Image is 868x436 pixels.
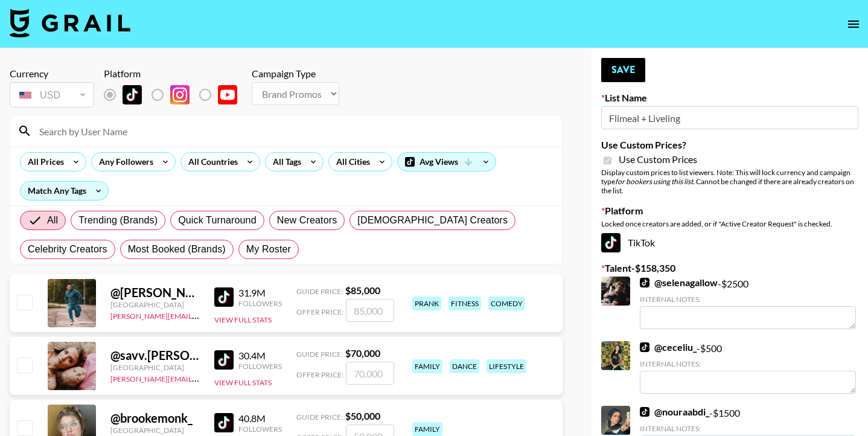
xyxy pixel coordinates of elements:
img: TikTok [214,287,234,307]
label: List Name [601,92,858,104]
img: YouTube [218,85,237,104]
div: lifestyle [487,359,526,373]
div: Currency [10,68,94,80]
span: Offer Price: [296,307,343,316]
div: Followers [238,299,282,308]
div: dance [450,359,479,373]
a: [PERSON_NAME][EMAIL_ADDRESS][DOMAIN_NAME] [110,372,289,383]
div: - $ 500 [640,341,856,394]
span: Use Custom Prices [619,153,697,165]
button: View Full Stats [214,378,272,387]
img: Instagram [170,85,190,104]
div: USD [12,85,92,106]
button: open drawer [841,12,866,36]
div: comedy [488,297,525,310]
div: Campaign Type [252,68,339,80]
span: Offer Price: [296,370,343,379]
button: Save [601,58,645,82]
span: Guide Price: [296,412,343,422]
div: - $ 2500 [640,277,856,329]
span: Most Booked (Brands) [128,242,226,257]
a: [PERSON_NAME][EMAIL_ADDRESS][DOMAIN_NAME] [110,309,289,321]
span: Guide Price: [296,350,343,359]
a: @selenagallow [640,277,718,289]
div: Internal Notes: [640,295,856,304]
div: Display custom prices to list viewers. Note: This will lock currency and campaign type . Cannot b... [601,168,858,195]
span: My Roster [246,242,291,257]
div: [GEOGRAPHIC_DATA] [110,363,200,372]
img: Grail Talent [10,8,130,37]
div: 30.4M [238,350,282,362]
div: All Prices [21,153,66,171]
div: TikTok [601,233,858,252]
strong: $ 50,000 [345,410,380,422]
img: TikTok [640,342,649,352]
strong: $ 70,000 [345,347,380,359]
div: family [412,422,442,436]
div: Avg Views [398,153,496,171]
span: Trending (Brands) [78,213,158,228]
div: prank [412,297,441,310]
span: New Creators [277,213,337,228]
div: Match Any Tags [21,182,108,200]
div: 31.9M [238,287,282,299]
div: Platform [104,68,247,80]
div: List locked to TikTok. [104,82,247,107]
div: Any Followers [92,153,156,171]
div: Internal Notes: [640,424,856,433]
div: fitness [448,297,481,310]
div: All Cities [329,153,372,171]
div: All Countries [181,153,240,171]
label: Use Custom Prices? [601,139,858,151]
strong: $ 85,000 [345,284,380,296]
img: TikTok [640,278,649,287]
div: Currency is locked to USD [10,80,94,110]
a: @nouraabdi_ [640,406,709,418]
img: TikTok [214,350,234,370]
div: Locked once creators are added, or if "Active Creator Request" is checked. [601,219,858,228]
div: Internal Notes: [640,359,856,368]
img: TikTok [640,407,649,417]
div: [GEOGRAPHIC_DATA] [110,426,200,435]
span: Guide Price: [296,287,343,296]
div: family [412,359,442,373]
span: All [47,213,58,228]
img: TikTok [601,233,621,252]
div: Followers [238,425,282,434]
img: TikTok [123,85,142,104]
a: @ceceliu_ [640,341,697,353]
div: 40.8M [238,412,282,425]
label: Platform [601,205,858,217]
span: Quick Turnaround [178,213,257,228]
span: [DEMOGRAPHIC_DATA] Creators [357,213,508,228]
span: Celebrity Creators [28,242,107,257]
label: Talent - $ 158,350 [601,262,858,274]
em: for bookers using this list [615,177,693,186]
button: View Full Stats [214,315,272,324]
input: 70,000 [346,362,394,385]
div: @ [PERSON_NAME].[PERSON_NAME] [110,285,200,300]
input: 85,000 [346,299,394,322]
div: @ brookemonk_ [110,411,200,426]
div: Followers [238,362,282,371]
div: [GEOGRAPHIC_DATA] [110,300,200,309]
div: @ savv.[PERSON_NAME] [110,348,200,363]
img: TikTok [214,413,234,432]
div: All Tags [266,153,304,171]
input: Search by User Name [32,121,555,141]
